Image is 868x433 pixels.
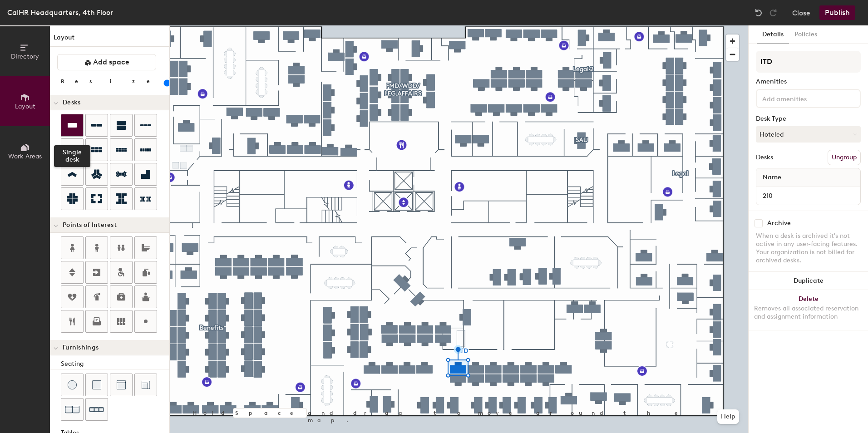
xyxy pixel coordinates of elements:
[749,290,868,330] button: DeleteRemoves all associated reservation and assignment information
[68,380,77,389] img: Stool
[110,374,133,396] button: Couch (middle)
[769,8,778,17] img: Redo
[754,8,763,17] img: Undo
[756,232,861,265] div: When a desk is archived it's not active in any user-facing features. Your organization is not bil...
[134,374,157,396] button: Couch (corner)
[11,53,39,60] span: Directory
[61,359,169,369] div: Seating
[756,154,773,161] div: Desks
[819,5,855,20] button: Publish
[65,402,79,417] img: Couch (x2)
[15,103,35,110] span: Layout
[754,305,863,321] div: Removes all associated reservation and assignment information
[50,33,169,47] h1: Layout
[767,220,791,227] div: Archive
[789,25,823,44] button: Policies
[93,58,129,67] span: Add space
[85,398,108,421] button: Couch (x3)
[117,380,126,389] img: Couch (middle)
[92,380,101,389] img: Cushion
[7,7,113,18] div: CalHR Headquarters, 4th Floor
[61,374,84,396] button: Stool
[63,99,80,106] span: Desks
[85,374,108,396] button: Cushion
[756,115,861,123] div: Desk Type
[756,78,861,85] div: Amenities
[717,409,739,424] button: Help
[756,126,861,143] button: Hoteled
[61,398,84,421] button: Couch (x2)
[63,344,99,351] span: Furnishings
[8,153,42,160] span: Work Areas
[758,189,858,202] input: Unnamed desk
[63,221,117,229] span: Points of Interest
[828,150,861,165] button: Ungroup
[61,114,84,137] button: Single desk
[758,169,786,186] span: Name
[61,78,161,85] div: Resize
[141,380,150,389] img: Couch (corner)
[749,272,868,290] button: Duplicate
[792,5,810,20] button: Close
[57,54,156,70] button: Add space
[760,93,842,103] input: Add amenities
[757,25,789,44] button: Details
[89,403,104,417] img: Couch (x3)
